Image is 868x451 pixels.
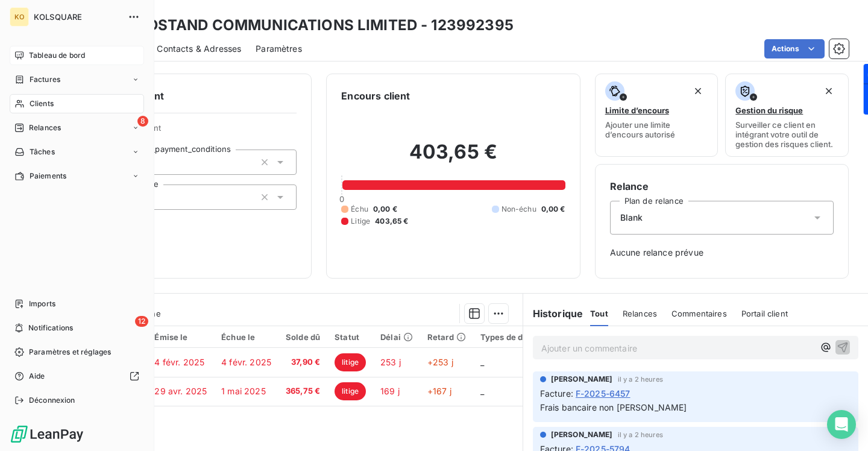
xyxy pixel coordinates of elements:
span: Factures [30,74,60,85]
span: KOLSQUARE [34,12,121,22]
span: Non-échu [502,204,536,215]
span: Imports [29,298,55,309]
div: Types de dépenses / revenus [480,332,595,342]
span: Relances [29,122,61,133]
h3: BRANDSTAND COMMUNICATIONS LIMITED - 123992395 [106,14,514,36]
span: Paiements [30,171,66,181]
span: Blank [620,212,643,224]
span: il y a 2 heures [618,376,663,383]
span: Frais bancaire non [PERSON_NAME] [540,402,687,412]
span: 1 mai 2025 [221,386,266,396]
div: KO [10,7,29,27]
h6: Encours client [341,89,410,103]
span: Tout [590,309,608,318]
span: Ajouter une limite d’encours autorisé [605,120,708,139]
span: Facture : [540,387,573,400]
div: Statut [335,332,366,342]
span: 169 j [380,386,400,396]
span: Commentaires [671,309,727,318]
span: _ [480,386,484,396]
span: Relances [623,309,657,318]
span: Échu [351,204,368,215]
span: Paramètres [256,43,302,55]
span: 12 [135,316,148,327]
img: Logo LeanPay [10,424,84,444]
span: Clients [30,98,54,109]
button: Gestion du risqueSurveiller ce client en intégrant votre outil de gestion des risques client. [725,74,849,157]
div: Émise le [154,332,207,342]
span: 29 avr. 2025 [154,386,207,396]
h6: Informations client [73,89,297,103]
span: 0 [339,194,344,204]
div: Solde dû [286,332,320,342]
div: Retard [427,332,466,342]
span: litige [335,353,366,371]
span: Tâches [30,147,55,157]
span: _ [480,357,484,367]
span: +167 j [427,386,451,396]
h6: Historique [523,306,583,321]
span: Gestion du risque [735,106,803,115]
span: Contacts & Adresses [157,43,241,55]
span: litige [335,382,366,400]
span: Aucune relance prévue [610,247,834,259]
span: il y a 2 heures [618,431,663,438]
div: Échue le [221,332,271,342]
span: Paramètres et réglages [29,347,111,358]
span: F-2025-6457 [576,387,631,400]
div: Open Intercom Messenger [827,410,856,439]
h6: Relance [610,179,834,194]
span: Portail client [741,309,788,318]
span: 4 févr. 2025 [154,357,204,367]
div: Délai [380,332,413,342]
button: Limite d’encoursAjouter une limite d’encours autorisé [595,74,719,157]
span: Propriétés Client [97,123,297,140]
span: Tableau de bord [29,50,85,61]
span: 403,65 € [375,216,408,227]
button: Actions [764,39,825,58]
span: [PERSON_NAME] [551,429,613,440]
span: 37,90 € [286,356,320,368]
span: 253 j [380,357,401,367]
span: Surveiller ce client en intégrant votre outil de gestion des risques client. [735,120,838,149]
span: +253 j [427,357,453,367]
a: Aide [10,367,144,386]
span: 0,00 € [541,204,565,215]
span: 4 févr. 2025 [221,357,271,367]
input: Ajouter une valeur [151,157,161,168]
span: Aide [29,371,45,382]
span: Limite d’encours [605,106,669,115]
span: [PERSON_NAME] [551,374,613,385]
span: Litige [351,216,370,227]
span: 365,75 € [286,385,320,397]
span: Déconnexion [29,395,75,406]
span: Notifications [28,323,73,333]
h2: 403,65 € [341,140,565,176]
span: 0,00 € [373,204,397,215]
span: 8 [137,116,148,127]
